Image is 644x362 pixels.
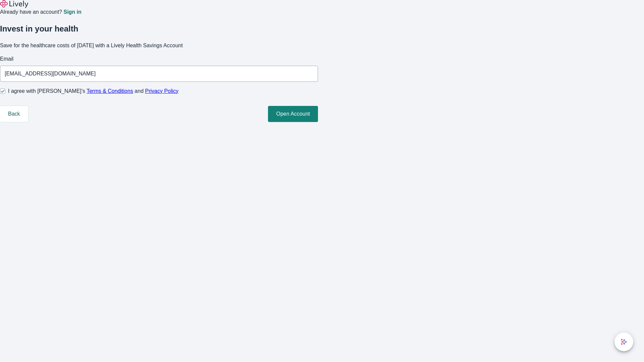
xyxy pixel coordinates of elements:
span: I agree with [PERSON_NAME]’s and [8,87,178,95]
a: Sign in [63,9,81,15]
a: Terms & Conditions [87,88,133,94]
button: Open Account [268,106,318,122]
button: chat [614,333,633,351]
svg: Lively AI Assistant [621,339,627,345]
a: Privacy Policy [145,88,179,94]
